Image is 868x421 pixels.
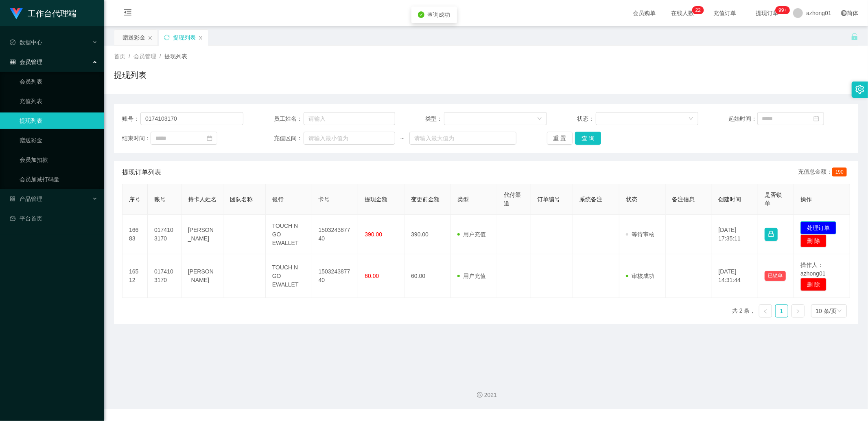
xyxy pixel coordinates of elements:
span: 起始时间： [729,115,757,123]
i: 图标: unlock [851,33,858,40]
td: 60.00 [404,254,451,298]
div: 10 条/页 [816,305,837,317]
p: 2 [695,6,698,14]
span: 60.00 [365,273,379,279]
h1: 提现列表 [114,69,146,81]
span: 操作 [800,196,812,203]
td: 16683 [122,215,148,254]
i: 图标: table [10,59,15,65]
span: 数据中心 [10,39,42,46]
i: 图标: appstore-o [10,196,15,202]
a: 会员加扣款 [20,152,98,168]
p: 2 [698,6,701,14]
i: 图标: calendar [813,116,819,121]
span: 190 [832,168,847,176]
input: 请输入 [140,112,243,125]
td: TOUCH N GO EWALLET [266,215,312,254]
i: icon: check-circle [418,11,424,18]
td: 16512 [122,254,148,298]
span: 是否锁单 [765,192,782,207]
span: 在线人数 [667,10,698,16]
input: 请输入最大值为 [409,132,516,145]
i: 图标: check-circle-o [10,40,15,45]
span: 提现订单 [752,10,783,16]
li: 上一页 [759,304,772,317]
span: 结束时间： [122,134,151,143]
span: 类型： [425,115,444,123]
span: 操作人：azhong01 [800,262,826,277]
div: 充值总金额： [798,168,850,177]
td: [PERSON_NAME] [181,254,223,298]
a: 充值列表 [20,93,98,109]
input: 请输入 [304,112,395,125]
span: 充值区间： [274,134,304,143]
span: 充值订单 [709,10,740,16]
button: 重 置 [547,132,573,145]
span: 银行 [272,196,284,203]
span: 状态： [577,115,596,123]
i: 图标: right [796,309,800,314]
span: 团队名称 [230,196,253,203]
li: 下一页 [791,304,805,317]
a: 图标: dashboard平台首页 [10,210,98,227]
span: 类型 [457,196,469,203]
td: [DATE] 14:31:44 [712,254,759,298]
button: 处理订单 [800,221,836,234]
span: 提现订单列表 [122,168,161,177]
span: 序号 [129,196,140,203]
i: 图标: down [537,116,542,122]
td: [PERSON_NAME] [181,215,223,254]
span: 查询成功 [428,11,450,18]
div: 赠送彩金 [122,30,145,45]
button: 图标: lock [765,228,778,241]
h1: 工作台代理端 [28,0,77,26]
span: 会员管理 [133,53,156,60]
span: 用户充值 [457,231,486,238]
i: 图标: calendar [207,135,212,141]
td: [DATE] 17:35:11 [712,215,759,254]
i: 图标: close [148,35,153,40]
td: 0174103170 [148,215,181,254]
i: 图标: menu-fold [114,0,142,26]
i: 图标: setting [855,85,864,94]
button: 删 除 [800,278,826,291]
a: 会员加减打码量 [20,171,98,187]
td: TOUCH N GO EWALLET [266,254,312,298]
span: / [160,53,161,60]
span: 产品管理 [10,196,42,202]
span: / [129,53,130,60]
span: ~ [395,134,409,143]
li: 共 2 条， [732,304,756,317]
a: 会员列表 [20,73,98,90]
span: 变更前金额 [411,196,439,203]
i: 图标: left [763,309,768,314]
span: 会员管理 [10,59,42,65]
td: 0174103170 [148,254,181,298]
span: 提现列表 [164,53,187,60]
sup: 22 [692,6,704,14]
span: 员工姓名： [274,115,304,123]
button: 已锁单 [765,271,786,281]
a: 赠送彩金 [20,132,98,148]
span: 390.00 [365,231,382,238]
span: 卡号 [319,196,330,203]
span: 持卡人姓名 [188,196,216,203]
sup: 944 [775,6,790,14]
span: 状态 [626,196,637,203]
i: 图标: sync [164,35,170,40]
i: 图标: global [841,10,847,16]
span: 账号 [154,196,166,203]
span: 代付渠道 [504,192,521,207]
td: 390.00 [404,215,451,254]
span: 创建时间 [719,196,741,203]
span: 订单编号 [538,196,560,203]
input: 请输入最小值为 [304,132,395,145]
a: 提现列表 [20,112,98,129]
div: 2021 [111,391,861,399]
i: 图标: down [837,309,842,314]
span: 首页 [114,53,125,60]
span: 系统备注 [579,196,602,203]
span: 等待审核 [626,231,654,238]
span: 提现金额 [365,196,387,203]
td: 150324387740 [312,254,359,298]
